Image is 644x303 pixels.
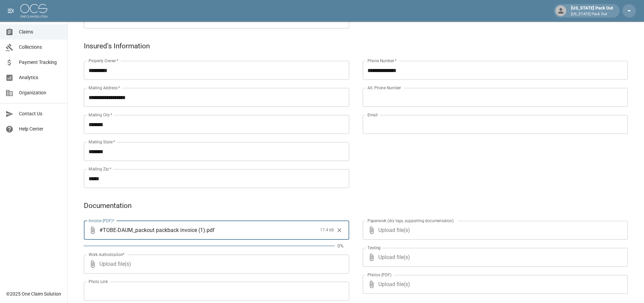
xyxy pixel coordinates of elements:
label: Work Authorization* [89,252,125,257]
p: 0% [337,242,349,249]
p: [US_STATE] Pack Out [571,11,613,17]
label: Photos (PDF) [367,272,391,278]
span: Upload file(s) [378,275,610,294]
label: Alt. Phone Number [367,85,401,91]
label: Mailing City [89,112,113,118]
div: [US_STATE] Pack Out [568,5,616,17]
span: Analytics [19,74,62,81]
span: . pdf [205,226,215,234]
span: Help Center [19,125,62,133]
div: © 2025 One Claim Solution [6,290,61,297]
label: Mailing State [89,139,115,145]
span: 17.4 kB [320,227,334,234]
span: Upload file(s) [378,221,610,240]
label: Invoice (PDF)* [89,218,115,224]
label: Mailing Zip [89,166,112,172]
label: Mailing Address [89,85,120,91]
span: #TOBE-DAUM_packout packback invoice (1) [99,226,205,234]
span: Organization [19,89,62,96]
label: Photo Link [89,279,108,284]
button: Clear [334,225,344,235]
label: Property Owner [89,58,119,64]
span: Upload file(s) [99,255,331,274]
span: Upload file(s) [378,248,610,267]
span: Collections [19,44,62,51]
button: open drawer [4,4,18,18]
label: Paperwork (dry logs, supporting documentation) [367,218,454,224]
span: Payment Tracking [19,59,62,66]
span: Claims [19,28,62,36]
label: Phone Number [367,58,397,64]
label: Email [367,112,378,118]
label: Testing [367,245,381,251]
img: ocs-logo-white-transparent.png [20,4,47,18]
span: Contact Us [19,110,62,117]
